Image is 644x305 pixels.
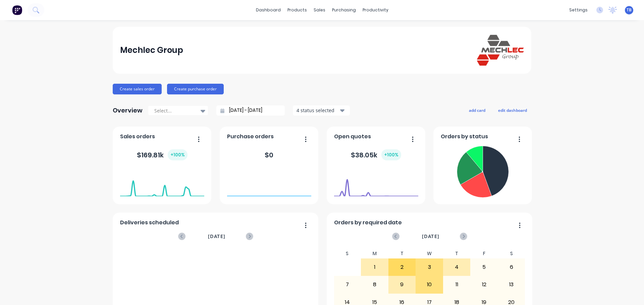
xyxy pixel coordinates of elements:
[120,133,155,141] span: Sales orders
[443,249,471,258] div: T
[227,133,274,141] span: Purchase orders
[471,276,497,293] div: 12
[416,259,443,276] div: 3
[494,106,531,115] button: edit dashboard
[498,276,525,293] div: 13
[120,219,179,227] span: Deliveries scheduled
[443,259,470,276] div: 4
[284,5,310,15] div: products
[498,249,525,258] div: S
[388,249,416,258] div: T
[465,106,490,115] button: add card
[253,5,284,15] a: dashboard
[381,149,401,160] div: + 100 %
[470,249,498,258] div: F
[334,276,361,293] div: 7
[167,84,224,94] button: Create purchase order
[297,107,339,114] div: 4 status selected
[137,149,187,160] div: $ 169.81k
[627,7,632,13] span: TB
[334,133,371,141] span: Open quotes
[361,276,388,293] div: 8
[334,249,361,258] div: S
[416,249,443,258] div: W
[359,5,392,15] div: productivity
[265,150,273,160] div: $ 0
[329,5,359,15] div: purchasing
[471,259,497,276] div: 5
[351,149,401,160] div: $ 38.05k
[443,276,470,293] div: 11
[113,104,143,117] div: Overview
[389,276,416,293] div: 9
[361,259,388,276] div: 1
[441,133,488,141] span: Orders by status
[361,249,388,258] div: M
[566,5,591,15] div: settings
[477,35,524,65] img: Mechlec Group
[168,149,187,160] div: + 100 %
[113,84,162,94] button: Create sales order
[416,276,443,293] div: 10
[389,259,416,276] div: 2
[422,233,439,240] span: [DATE]
[120,44,183,57] div: Mechlec Group
[12,5,22,15] img: Factory
[498,259,525,276] div: 6
[208,233,225,240] span: [DATE]
[293,105,350,116] button: 4 status selected
[310,5,329,15] div: sales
